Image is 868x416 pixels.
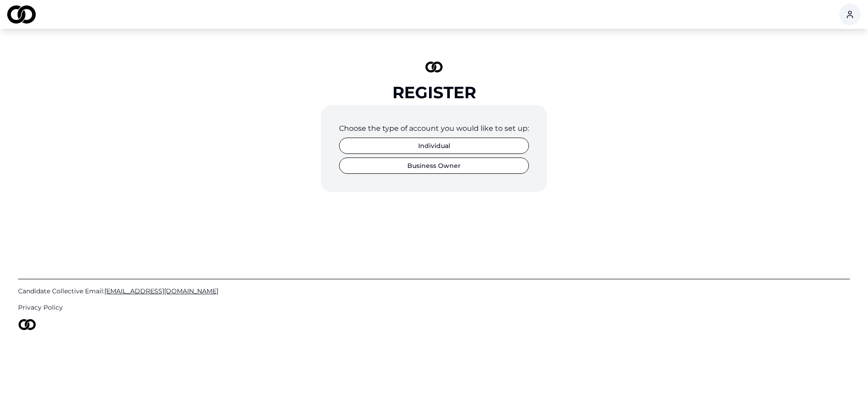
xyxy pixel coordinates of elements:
button: Individual [339,138,529,154]
span: [EMAIL_ADDRESS][DOMAIN_NAME] [104,287,218,295]
a: Candidate Collective Email:[EMAIL_ADDRESS][DOMAIN_NAME] [18,287,850,296]
div: Choose the type of account you would like to set up: [339,123,529,134]
img: logo [7,5,36,24]
a: Privacy Policy [18,303,850,312]
img: logo [18,319,36,330]
img: logo [425,62,443,72]
button: Business Owner [339,158,529,174]
div: Register [392,83,476,101]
